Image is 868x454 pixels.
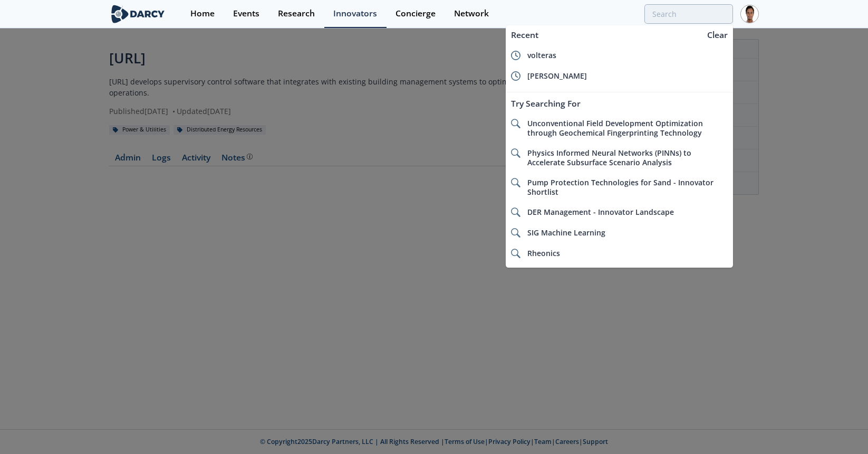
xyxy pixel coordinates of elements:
[333,10,377,18] div: Innovators
[527,118,703,138] span: Unconventional Field Development Optimization through Geochemical Fingerprinting Technology
[511,148,520,158] img: icon
[190,10,215,18] div: Home
[703,29,731,41] div: Clear
[527,148,691,167] span: Physics Informed Neural Networks (PINNs) to Accelerate Subsurface Scenario Analysis
[511,228,520,238] img: icon
[511,119,520,128] img: icon
[233,10,259,18] div: Events
[511,178,520,187] img: icon
[824,412,857,443] iframe: chat widget
[278,10,315,18] div: Research
[506,25,701,45] div: Recent
[396,10,436,18] div: Concierge
[506,94,733,113] div: Try Searching For
[527,248,560,258] span: Rheonics
[109,5,167,23] img: logo-wide.svg
[511,51,520,60] img: icon
[527,228,605,238] span: SIG Machine Learning
[511,71,520,81] img: icon
[527,207,674,217] span: DER Management - Innovator Landscape
[644,4,733,24] input: Advanced Search
[527,177,713,197] span: Pump Protection Technologies for Sand - Innovator Shortlist
[454,10,489,18] div: Network
[527,71,587,81] span: [PERSON_NAME]
[527,50,556,60] span: volteras
[511,207,520,217] img: icon
[511,249,520,258] img: icon
[740,5,759,23] img: Profile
